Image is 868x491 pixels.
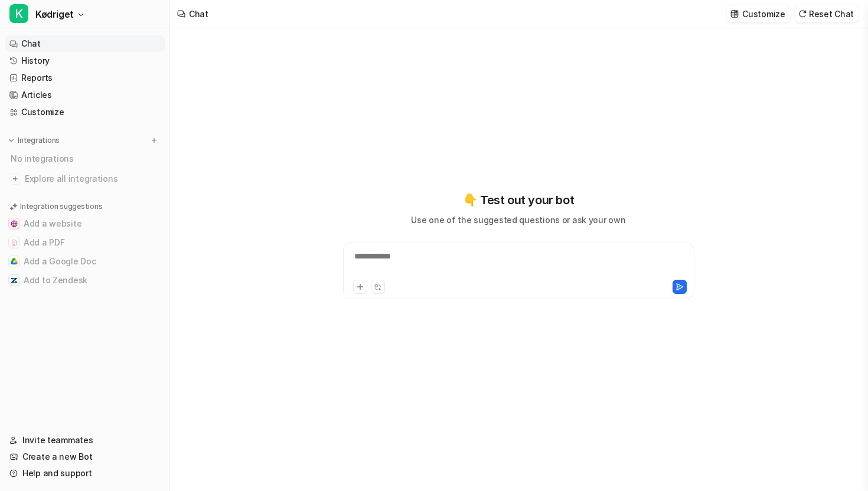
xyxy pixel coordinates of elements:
img: menu_add.svg [150,136,158,145]
p: Integration suggestions [20,201,102,212]
span: Kødriget [35,6,74,22]
img: Add to Zendesk [11,277,18,284]
button: Add a websiteAdd a website [5,214,165,233]
button: Customize [727,5,789,22]
button: Add to ZendeskAdd to Zendesk [5,271,165,290]
img: expand menu [7,136,15,145]
a: Help and support [5,465,165,482]
span: Explore all integrations [25,169,160,188]
img: explore all integrations [9,173,21,185]
a: Invite teammates [5,432,165,449]
img: reset [798,9,807,18]
a: Customize [5,104,165,120]
img: Add a PDF [11,239,18,246]
p: Customize [742,8,785,20]
p: 👇 Test out your bot [463,191,574,209]
button: Add a Google DocAdd a Google Doc [5,252,165,271]
a: History [5,53,165,69]
a: Reports [5,70,165,86]
span: K [9,4,28,23]
img: Add a Google Doc [11,258,18,265]
a: Chat [5,35,165,52]
a: Explore all integrations [5,171,165,187]
button: Add a PDFAdd a PDF [5,233,165,252]
button: Reset Chat [795,5,859,22]
p: Use one of the suggested questions or ask your own [411,214,625,226]
a: Articles [5,87,165,103]
p: Integrations [18,136,60,145]
button: Integrations [5,135,63,146]
a: Create a new Bot [5,449,165,465]
div: Chat [189,8,208,20]
img: customize [730,9,739,18]
div: No integrations [7,149,165,168]
img: Add a website [11,220,18,227]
